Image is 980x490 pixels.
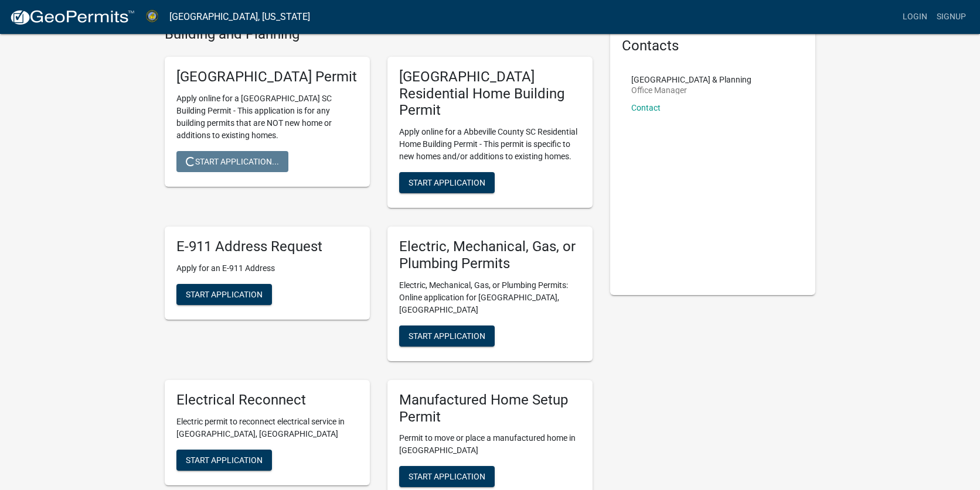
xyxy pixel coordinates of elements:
p: [GEOGRAPHIC_DATA] & Planning [631,76,751,84]
h5: E-911 Address Request [176,238,358,255]
button: Start Application [399,325,495,347]
button: Start Application... [176,151,288,172]
span: Start Application [409,178,485,187]
a: [GEOGRAPHIC_DATA], [US_STATE] [169,7,310,27]
span: Start Application... [186,156,279,166]
p: Electric, Mechanical, Gas, or Plumbing Permits: Online application for [GEOGRAPHIC_DATA], [GEOGRA... [399,279,581,316]
p: Electric permit to reconnect electrical service in [GEOGRAPHIC_DATA], [GEOGRAPHIC_DATA] [176,416,358,440]
p: Apply online for a Abbeville County SC Residential Home Building Permit - This permit is specific... [399,126,581,163]
span: Start Application [409,331,485,340]
p: Permit to move or place a manufactured home in [GEOGRAPHIC_DATA] [399,432,581,457]
span: Start Application [186,455,263,464]
h5: [GEOGRAPHIC_DATA] Residential Home Building Permit [399,68,581,119]
button: Start Application [176,284,272,305]
p: Office Manager [631,86,751,94]
button: Start Application [399,466,495,487]
img: Abbeville County, South Carolina [144,9,160,25]
a: Login [898,6,932,28]
button: Start Application [399,172,495,193]
p: Apply online for a [GEOGRAPHIC_DATA] SC Building Permit - This application is for any building pe... [176,92,358,142]
h5: Electrical Reconnect [176,392,358,409]
h5: Manufactured Home Setup Permit [399,392,581,426]
a: Contact [631,103,661,112]
h5: Electric, Mechanical, Gas, or Plumbing Permits [399,238,581,272]
h5: [GEOGRAPHIC_DATA] Permit [176,68,358,85]
a: Signup [932,6,971,28]
span: Start Application [409,472,485,481]
p: Apply for an E-911 Address [176,262,358,275]
button: Start Application [176,450,272,471]
span: Start Application [186,289,263,299]
h5: Contacts [622,37,804,54]
h4: Building and Planning [165,26,593,43]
